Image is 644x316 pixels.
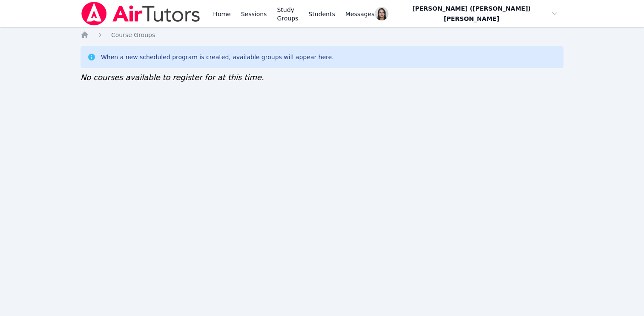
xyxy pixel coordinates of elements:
[80,2,201,26] img: Air Tutors
[345,10,375,18] span: Messages
[111,31,155,39] a: Course Groups
[111,32,155,38] span: Course Groups
[80,73,264,82] span: No courses available to register for at this time.
[80,31,563,39] nav: Breadcrumb
[101,53,334,61] div: When a new scheduled program is created, available groups will appear here.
